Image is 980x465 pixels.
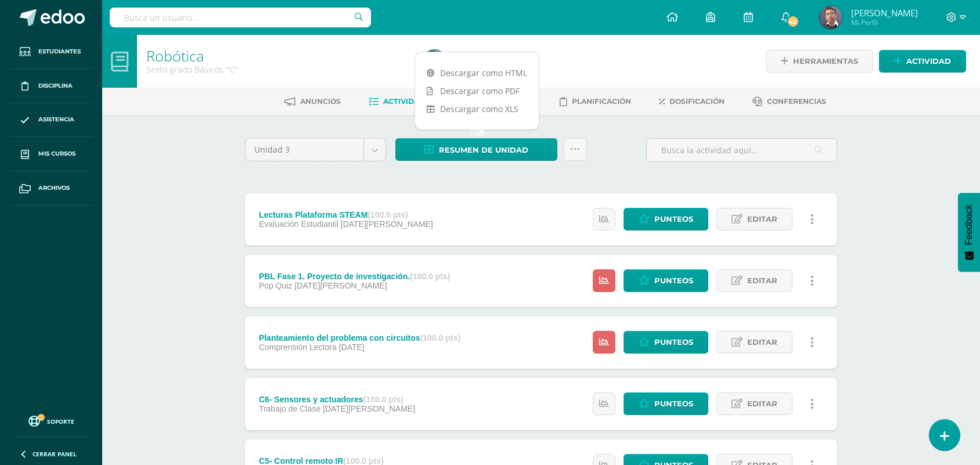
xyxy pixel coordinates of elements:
a: Punteos [624,208,708,230]
div: C6- Sensores y actuadores [259,395,415,404]
span: [PERSON_NAME] [851,7,918,19]
div: Planteamiento del problema con circuitos [259,333,460,343]
a: Actividades [369,92,434,111]
span: Editar [747,270,777,291]
a: Actividad [879,50,966,73]
span: Comprensión Lectora [259,343,337,352]
span: Actividad [906,51,951,72]
span: Cerrar panel [33,450,77,458]
span: Soporte [47,417,74,426]
div: Sexto grado Básicos 'C' [146,64,409,75]
strong: (100.0 pts) [363,395,403,404]
span: Resumen de unidad [439,139,528,161]
span: Asistencia [38,115,74,124]
span: Estudiantes [38,47,81,56]
h1: Robótica [146,48,409,64]
span: [DATE][PERSON_NAME] [341,219,433,229]
a: Dosificación [659,92,725,111]
span: Anuncios [300,97,341,106]
span: Punteos [654,393,693,414]
div: PBL Fase 1. Proyecto de investigación. [259,272,451,281]
a: Anuncios [284,92,341,111]
a: Asistencia [9,103,93,138]
strong: (100.0 pts) [420,333,460,343]
input: Busca un usuario... [110,8,371,27]
span: Editar [747,208,777,230]
a: Unidad 3 [246,139,385,161]
div: Lecturas Plataforma STEAM [259,210,433,219]
span: Actividades [383,97,434,106]
span: Unidad 3 [254,139,355,161]
span: [DATE][PERSON_NAME] [294,281,387,290]
a: Punteos [624,269,708,292]
strong: (100.0 pts) [368,210,408,219]
a: Descargar como PDF [415,82,539,100]
a: Punteos [624,392,708,415]
a: Planificación [560,92,631,111]
span: Editar [747,331,777,353]
span: Dosificación [669,97,725,106]
span: Pop Quiz [259,281,293,290]
a: Disciplina [9,69,93,103]
span: Mi Perfil [851,17,918,27]
span: 42 [786,15,799,28]
a: Estudiantes [9,35,93,69]
span: [DATE][PERSON_NAME] [323,404,415,413]
span: Disciplina [38,81,73,91]
button: Feedback - Mostrar encuesta [958,193,980,272]
span: Editar [747,393,777,414]
a: Archivos [9,171,93,206]
a: Resumen de unidad [395,138,557,161]
a: Herramientas [766,50,873,73]
span: Archivos [38,183,70,193]
span: Punteos [654,270,693,291]
span: Evaluación Estudiantil [259,219,338,229]
span: Herramientas [793,51,858,72]
span: [DATE] [339,343,365,352]
span: Conferencias [767,97,826,106]
span: Punteos [654,208,693,230]
strong: (100.0 pts) [410,272,450,281]
span: Punteos [654,331,693,353]
input: Busca la actividad aquí... [647,139,837,161]
a: Conferencias [752,92,826,111]
span: Mis cursos [38,149,75,158]
img: 83b56ef28f26fe507cf05badbb9af362.png [819,6,842,29]
a: Soporte [14,413,88,428]
a: Punteos [624,331,708,354]
a: Descargar como HTML [415,64,539,82]
span: Planificación [572,97,631,106]
a: Robótica [146,46,204,66]
span: Feedback [964,204,974,245]
a: Mis cursos [9,137,93,171]
span: Trabajo de Clase [259,404,320,413]
a: Descargar como XLS [415,100,539,118]
img: 83b56ef28f26fe507cf05badbb9af362.png [423,50,446,73]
